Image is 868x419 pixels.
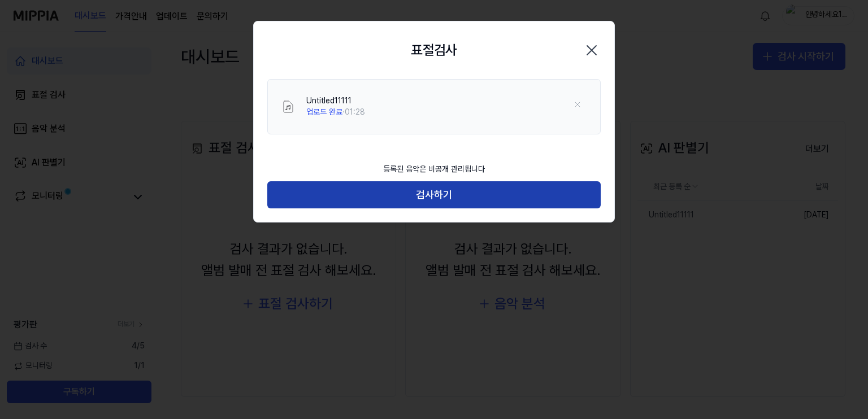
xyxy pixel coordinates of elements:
[281,100,295,114] img: File Select
[267,181,601,208] button: 검사하기
[306,107,365,118] div: · 01:28
[411,40,457,61] h2: 표절검사
[306,95,365,107] div: Untitled11111
[376,157,492,182] div: 등록된 음악은 비공개 관리됩니다
[306,107,342,116] span: 업로드 완료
